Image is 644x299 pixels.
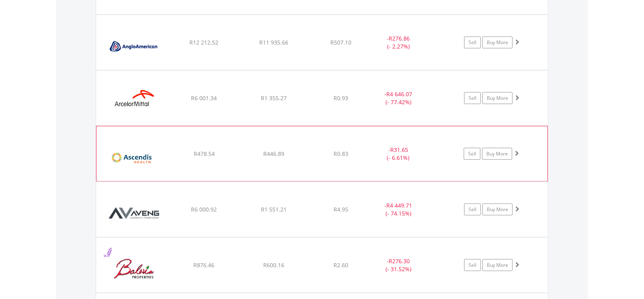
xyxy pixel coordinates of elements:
[191,94,217,102] span: R6 001.34
[390,146,408,153] span: R31.65
[100,136,169,179] img: EQU.ZA.ASC.png
[482,259,513,271] a: Buy More
[189,39,218,46] span: R12 212.52
[368,257,428,273] div: - (- 31.52%)
[464,148,480,160] a: Sell
[330,39,351,46] span: R507.10
[368,202,428,217] div: - (- 74.15%)
[389,257,410,265] span: R276.30
[263,150,284,157] span: R446.89
[334,94,348,102] span: R0.93
[389,35,410,42] span: R276.86
[464,259,481,271] a: Sell
[100,192,168,235] img: EQU.ZA.AEG.png
[334,150,348,157] span: R0.83
[386,90,412,98] span: R4 646.07
[482,92,513,104] a: Buy More
[368,35,428,50] div: - (- 2.27%)
[482,204,513,216] a: Buy More
[100,248,168,291] img: EQU.ZA.BWN.png
[368,90,428,106] div: - (- 77.42%)
[334,206,348,213] span: R4.95
[100,25,168,68] img: EQU.ZA.AGL.png
[464,92,481,104] a: Sell
[261,206,287,213] span: R1 551.21
[334,261,348,269] span: R2.60
[191,206,217,213] span: R6 000.92
[100,81,168,124] img: EQU.ZA.ACL.png
[194,150,215,157] span: R478.54
[259,39,288,46] span: R11 935.66
[464,204,481,216] a: Sell
[193,261,214,269] span: R876.46
[464,37,481,49] a: Sell
[482,148,512,160] a: Buy More
[263,261,284,269] span: R600.16
[261,94,287,102] span: R1 355.27
[386,202,412,209] span: R4 449.71
[368,146,428,162] div: - (- 6.61%)
[482,37,513,49] a: Buy More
